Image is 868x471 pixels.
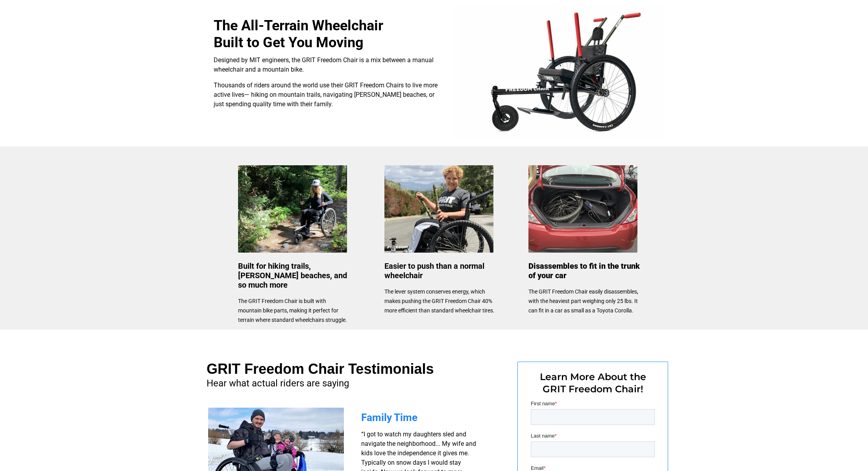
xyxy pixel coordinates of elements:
span: Family Time [361,412,417,423]
span: Thousands of riders around the world use their GRIT Freedom Chairs to live more active lives— hik... [214,81,438,108]
span: Easier to push than a normal wheelchair [384,261,484,280]
span: The GRIT Freedom Chair easily disassembles, with the heaviest part weighing only 25 lbs. It can f... [528,288,638,314]
span: Hear what actual riders are saying [207,378,349,389]
span: Disassembles to fit in the trunk of your car [528,261,640,280]
span: GRIT Freedom Chair Testimonials [207,361,434,377]
span: Built for hiking trails, [PERSON_NAME] beaches, and so much more [238,261,347,290]
span: Learn More About the GRIT Freedom Chair! [540,371,646,395]
span: The lever system conserves energy, which makes pushing the GRIT Freedom Chair 40% more efficient ... [384,288,495,314]
span: The All-Terrain Wheelchair Built to Get You Moving [214,17,383,51]
input: Get more information [28,190,96,205]
span: The GRIT Freedom Chair is built with mountain bike parts, making it perfect for terrain where sta... [238,298,347,323]
span: Designed by MIT engineers, the GRIT Freedom Chair is a mix between a manual wheelchair and a moun... [214,56,434,73]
